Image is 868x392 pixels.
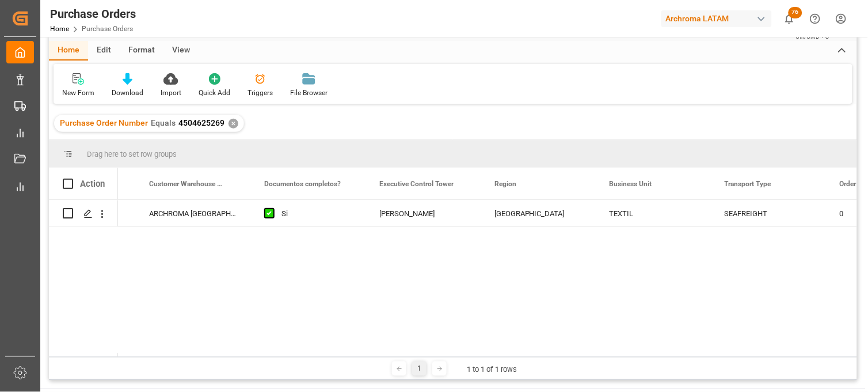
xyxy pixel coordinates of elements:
div: Edit [88,41,120,61]
div: Si [281,201,352,227]
span: Customer Warehouse Name [149,180,226,188]
span: Equals [151,118,176,127]
div: Purchase Orders [50,5,136,22]
span: Documentos completos? [264,180,341,188]
div: Quick Add [199,88,230,98]
div: View [163,41,199,61]
div: SEAFREIGHT [725,201,812,227]
button: Help Center [802,6,828,32]
button: Archroma LATAM [661,7,776,29]
div: Download [112,88,143,98]
div: 1 [412,361,427,376]
span: Purchase Order Number [60,118,148,127]
a: Home [50,25,69,33]
div: Format [120,41,163,61]
span: 4504625269 [178,118,224,127]
span: 76 [789,7,802,18]
div: Action [80,179,105,189]
span: Business Unit [610,180,652,188]
div: [PERSON_NAME] [379,201,467,227]
div: [GEOGRAPHIC_DATA] [494,201,582,227]
span: Executive Control Tower [379,180,454,188]
div: 1 to 1 of 1 rows [467,364,517,375]
span: Drag here to set row groups [87,150,177,159]
span: Transport Type [725,180,771,188]
div: Archroma LATAM [661,10,772,27]
span: Region [494,180,516,188]
div: Import [161,88,181,98]
button: show 76 new notifications [776,6,802,32]
div: File Browser [290,88,328,98]
div: Triggers [248,88,273,98]
div: TEXTIL [596,200,711,227]
div: Press SPACE to select this row. [49,200,118,227]
div: New Form [62,88,94,98]
div: ARCHROMA [GEOGRAPHIC_DATA] S DE RL DE CV ([GEOGRAPHIC_DATA][PERSON_NAME]) [135,200,250,227]
div: ✕ [229,119,238,129]
div: Home [49,41,88,61]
